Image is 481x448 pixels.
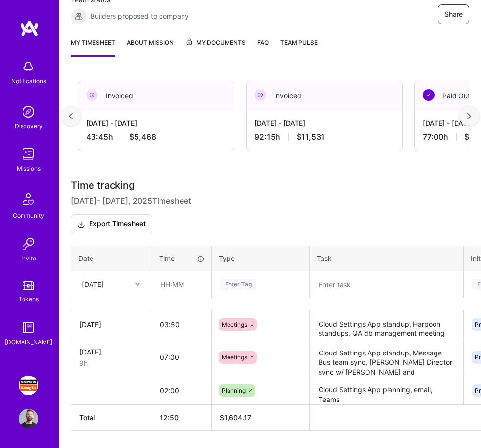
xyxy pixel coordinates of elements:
[438,4,469,24] button: Share
[185,38,246,57] a: My Documents
[79,347,144,357] div: [DATE]
[152,405,212,431] th: 12:50
[153,272,211,297] input: HH:MM
[159,254,205,263] div: Time
[280,39,318,46] span: Team Pulse
[135,282,140,287] i: icon Chevron
[5,337,52,347] div: [DOMAIN_NAME]
[71,405,152,431] th: Total
[152,345,211,370] input: HH:MM
[15,121,43,131] div: Discovery
[127,38,174,57] a: About Mission
[17,188,40,211] img: Community
[19,234,38,254] img: Invite
[86,118,226,128] div: [DATE] - [DATE]
[423,89,435,101] img: Paid Out
[311,377,462,404] textarea: Cloud Settings App planning, email, Teams
[254,89,266,101] img: Invoiced
[19,376,38,395] img: Simpson Strong-Tie: Product Manager AD
[247,81,402,111] div: Invoiced
[152,312,211,337] input: HH:MM
[152,378,211,403] input: HH:MM
[16,376,41,395] a: Simpson Strong-Tie: Product Manager AD
[71,195,191,207] span: [DATE] - [DATE] , 2025 Timesheet
[257,38,269,57] a: FAQ
[254,118,394,128] div: [DATE] - [DATE]
[254,132,394,142] div: 92:15 h
[23,281,34,290] img: tokens
[212,246,310,271] th: Type
[20,20,39,37] img: logo
[77,219,85,230] i: icon Download
[19,144,38,164] img: teamwork
[13,211,44,221] div: Community
[16,409,41,428] a: User Avatar
[79,320,144,330] div: [DATE]
[19,409,38,428] img: User Avatar
[19,318,38,337] img: guide book
[17,164,41,174] div: Missions
[69,113,73,119] img: left
[71,180,135,191] span: Time tracking
[79,358,144,368] div: 9h
[311,340,462,376] textarea: Cloud Settings App standup, Message Bus team sync, [PERSON_NAME] Director sync w/ [PERSON_NAME] a...
[220,277,256,292] div: Enter Tag
[21,254,36,263] div: Invite
[222,387,246,394] span: Planning
[185,38,246,48] span: My Documents
[82,280,104,289] div: [DATE]
[19,102,38,121] img: discovery
[444,9,463,19] span: Share
[467,113,471,119] img: right
[71,38,115,57] a: My timesheet
[19,57,38,76] img: bell
[129,132,156,142] span: $5,468
[78,81,234,111] div: Invoiced
[91,11,189,21] span: Builders proposed to company
[71,214,152,234] button: Export Timesheet
[11,76,46,86] div: Notifications
[19,294,39,304] div: Tokens
[297,132,325,142] span: $11,531
[71,246,152,271] th: Date
[222,354,247,361] span: Meetings
[222,321,247,328] span: Meetings
[86,89,98,101] img: Invoiced
[311,311,462,338] textarea: Cloud Settings App standup, Harpoon standups, QA db management meeting ([PERSON_NAME]), Harpoon g...
[71,8,87,24] img: Builders proposed to company
[220,413,251,422] span: $ 1,604.17
[280,38,318,57] a: Team Pulse
[86,132,226,142] div: 43:45 h
[310,246,464,271] th: Task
